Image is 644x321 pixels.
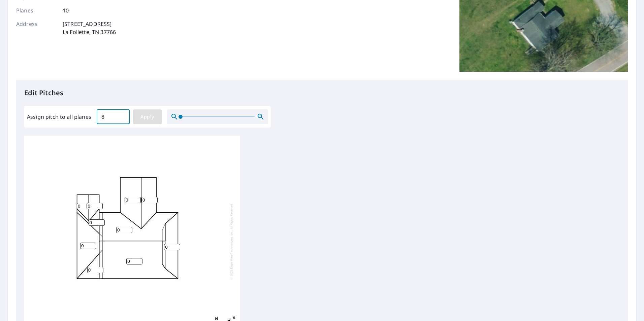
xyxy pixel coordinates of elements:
[63,20,116,36] p: [STREET_ADDRESS] La Follette, TN 37766
[63,6,69,14] p: 10
[24,88,620,98] p: Edit Pitches
[27,113,91,121] label: Assign pitch to all planes
[16,20,57,36] p: Address
[138,113,156,121] span: Apply
[16,6,57,14] p: Planes
[133,109,162,124] button: Apply
[97,107,130,126] input: 00.0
